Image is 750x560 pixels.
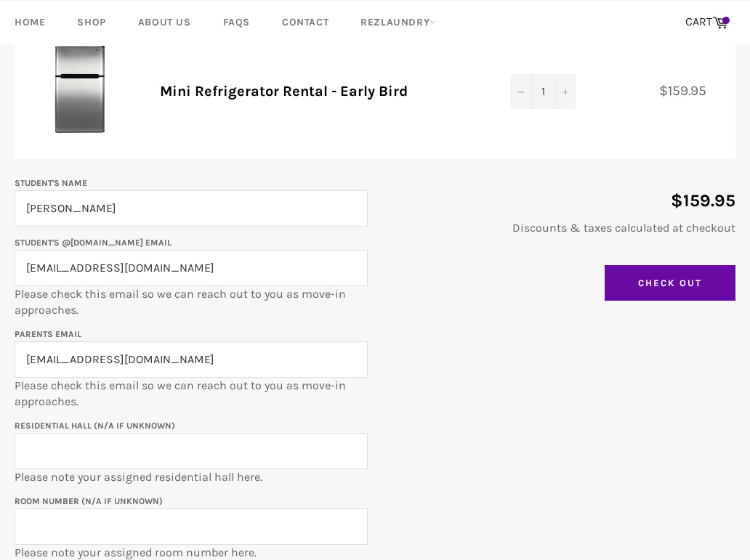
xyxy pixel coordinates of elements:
label: Parents email [15,329,81,339]
a: FAQs [209,1,265,44]
label: Residential Hall (N/A if unknown) [15,421,175,431]
a: Shop [62,1,120,44]
a: Mini Refrigerator Rental - Early Bird [160,83,408,100]
p: Please check this email so we can reach out to you as move-in approaches. [15,234,368,318]
a: CART [678,7,735,38]
button: Increase quantity [554,74,576,109]
span: $159.95 [659,82,721,99]
a: Contact [267,1,343,44]
img: Mini Refrigerator Rental - Early Bird [36,46,124,133]
input: Check Out [605,265,735,301]
a: RezLaundry [346,1,451,44]
a: About Us [124,1,206,44]
label: Room Number (N/A if unknown) [15,496,163,506]
p: Please note your assigned residential hall here. [15,417,368,485]
p: $159.95 [382,189,735,213]
button: Decrease quantity [510,74,532,109]
label: Student's Name [15,178,87,188]
label: Student's @[DOMAIN_NAME] email [15,238,172,248]
p: Please check this email so we can reach out to you as move-in approaches. [15,325,368,410]
p: Discounts & taxes calculated at checkout [382,220,735,236]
